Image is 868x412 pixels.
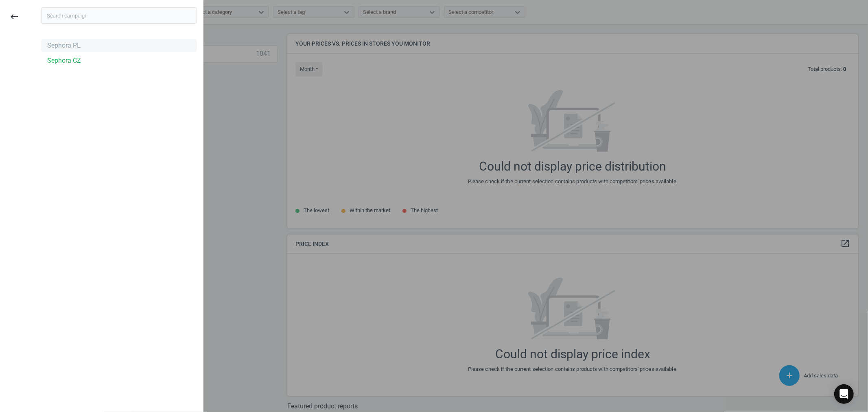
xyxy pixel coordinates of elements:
[5,7,24,26] button: keyboard_backspace
[47,56,81,65] div: Sephora CZ
[41,7,197,24] input: Search campaign
[47,41,81,50] div: Sephora PL
[9,12,19,22] i: keyboard_backspace
[834,384,854,404] div: Open Intercom Messenger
